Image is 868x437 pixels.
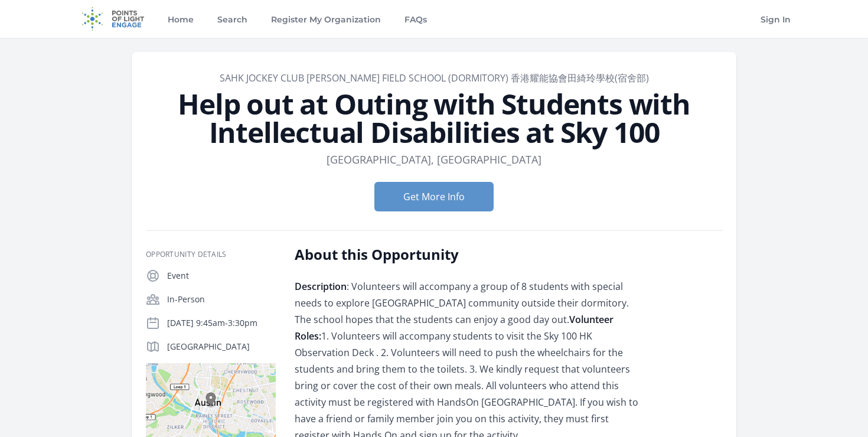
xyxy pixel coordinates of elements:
p: Event [167,270,276,282]
h1: Help out at Outing with Students with Intellectual Disabilities at Sky 100 [146,90,722,146]
a: SAHK Jockey Club [PERSON_NAME] Field School (Dormitory) 香港耀能協會田綺玲學校(宿舍部) [220,71,649,84]
h3: Opportunity Details [146,250,276,259]
h2: About this Opportunity [295,245,640,264]
p: [DATE] 9:45am-3:30pm [167,317,276,329]
p: [GEOGRAPHIC_DATA] [167,341,276,353]
p: In-Person [167,293,276,305]
button: Get More Info [374,182,494,211]
dd: [GEOGRAPHIC_DATA], [GEOGRAPHIC_DATA] [327,151,541,168]
strong: Description [295,280,347,293]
